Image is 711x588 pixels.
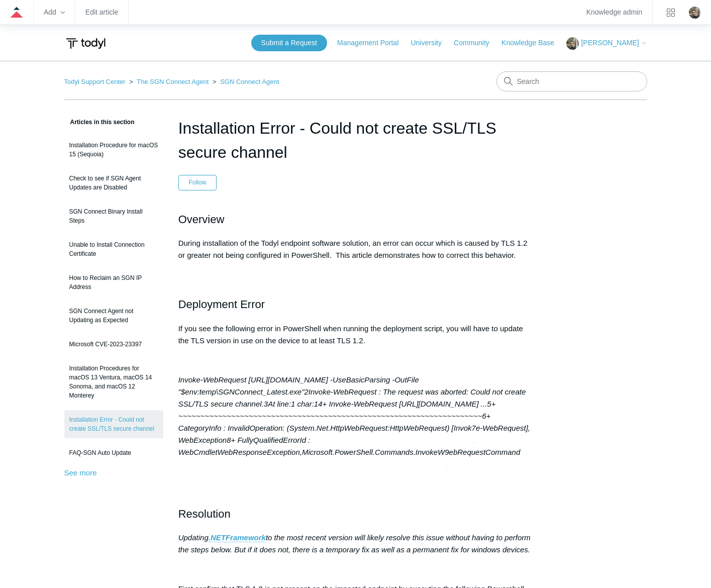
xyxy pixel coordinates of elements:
button: Follow Article [178,175,217,190]
a: Check to see if SGN Agent Updates are Disabled [64,169,163,197]
span: 4 [318,389,322,419]
a: Submit a Request [251,35,327,51]
a: Installation Error - Could not create SSL/TLS secure channel [64,410,163,438]
strong: .NETFramework [209,533,266,542]
span: 2 [304,377,308,407]
p: If you see the following error in PowerShell when running the deployment script, you will have to... [178,323,533,347]
a: Edit article [85,10,118,15]
h1: Installation Error - Could not create SSL/TLS secure channel [178,116,533,164]
img: Todyl Support Center Help Center home page [64,34,107,53]
span: 6 [482,402,486,431]
a: The SGN Connect Agent [137,78,209,85]
zd-hc-trigger: Click your profile icon to open the profile menu [689,7,701,19]
a: SGN Connect Agent [220,78,279,85]
a: Todyl Support Center [64,78,126,85]
zd-hc-trigger: Add [44,10,65,15]
img: user avatar [689,7,701,19]
span: 5 [487,389,491,419]
h2: Overview [178,211,533,228]
em: Invoke-WebRequest : The request was aborted: Could not create SSL/TLS secure channel. At line:1 c... [178,375,530,467]
span: 7 [472,414,476,443]
input: Search [496,71,647,91]
span: [PERSON_NAME] [581,39,639,47]
span: Invoke-WebRequest [URL][DOMAIN_NAME] -UseBasicParsing -OutFile "$env:temp\SGNConnect_Latest.exe" [178,375,419,396]
h2: Deployment Error [178,296,533,313]
button: [PERSON_NAME] [566,37,647,50]
a: Management Portal [337,38,409,48]
a: FAQ-SGN Auto Update [64,443,163,462]
a: University [411,38,451,48]
a: Knowledge Base [501,38,564,48]
h2: Resolution [178,505,533,523]
a: SGN Connect Agent not Updating as Expected [64,302,163,330]
a: Installation Procedure for macOS 15 (Sequoia) [64,136,163,164]
em: Updating [178,533,209,542]
span: 3 [264,389,268,419]
a: Installation Procedures for macOS 13 Ventura, macOS 14 Sonoma, and macOS 12 Monterey [64,359,163,405]
span: Articles in this section [64,119,135,126]
li: Todyl Support Center [64,78,128,85]
a: SGN Connect Binary Install Steps [64,202,163,230]
span: 9 [445,438,449,467]
a: .NETFramework [209,533,266,542]
a: Unable to Install Connection Certificate [64,235,163,263]
a: How to Reclaim an SGN IP Address [64,268,163,297]
li: The SGN Connect Agent [127,78,211,85]
a: Microsoft CVE-2023-23397 [64,335,163,354]
a: Community [454,38,499,48]
a: See more [64,468,97,477]
a: Knowledge admin [586,10,642,15]
li: SGN Connect Agent [211,78,279,85]
em: to the most recent version will likely resolve this issue without having to perform the steps bel... [178,533,531,554]
p: During installation of the Todyl endpoint software solution, an error can occur which is caused b... [178,237,533,261]
span: 8 [227,426,231,455]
